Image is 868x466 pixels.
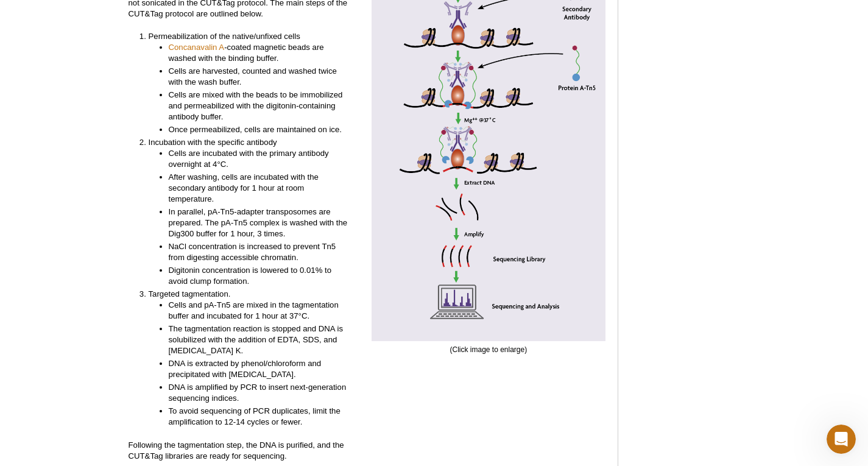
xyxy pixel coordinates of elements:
li: Cells are harvested, counted and washed twice with the wash buffer. [169,66,350,88]
li: After washing, cells are incubated with the secondary antibody for 1 hour at room temperature. [169,172,350,205]
li: Once permeabilized, cells are maintained on ice. [169,124,350,135]
li: Cells are mixed with the beads to be immobilized and permeabilized with the digitonin-containing ... [169,90,350,122]
li: Incubation with the specific antibody [149,137,350,287]
li: In parallel, pA-Tn5-adapter transposomes are prepared. The pA-Tn5 complex is washed with the Dig3... [169,207,350,239]
li: Digitonin concentration is lowered to 0.01% to avoid clump formation. [169,265,350,287]
p: Following the tagmentation step, the DNA is purified, and the CUT&Tag libraries are ready for seq... [129,440,362,462]
li: -coated magnetic beads are washed with the binding buffer. [169,42,350,64]
li: The tagmentation reaction is stopped and DNA is solubilized with the addition of EDTA, SDS, and [... [169,323,350,356]
li: Cells are incubated with the primary antibody overnight at 4°C. [169,148,350,170]
li: To avoid sequencing of PCR duplicates, limit the amplification to 12-14 cycles or fewer. [169,406,350,428]
li: Targeted tagmentation. [149,289,350,428]
li: Cells and pA-Tn5 are mixed in the tagmentation buffer and incubated for 1 hour at 37°C. [169,300,350,322]
iframe: Intercom live chat [827,425,856,454]
a: Concanavalin A [169,42,225,53]
li: Permeabilization of the native/unfixed cells [149,31,350,135]
li: DNA is extracted by phenol/chloroform and precipitated with [MEDICAL_DATA]. [169,358,350,380]
li: NaCl concentration is increased to prevent Tn5 from digesting accessible chromatin. [169,241,350,263]
li: DNA is amplified by PCR to insert next-generation sequencing indices. [169,382,350,404]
